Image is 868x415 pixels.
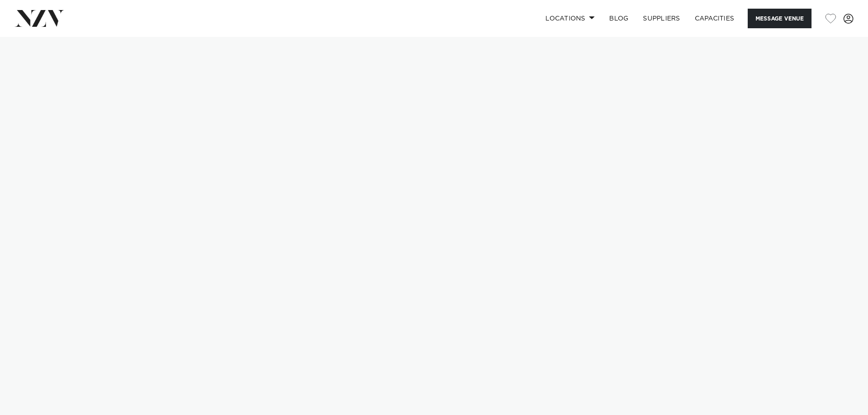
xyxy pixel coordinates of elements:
button: Message Venue [748,9,812,28]
a: Locations [538,9,602,28]
img: nzv-logo.png [15,10,64,26]
a: Capacities [688,9,742,28]
a: BLOG [602,9,636,28]
a: SUPPLIERS [636,9,687,28]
